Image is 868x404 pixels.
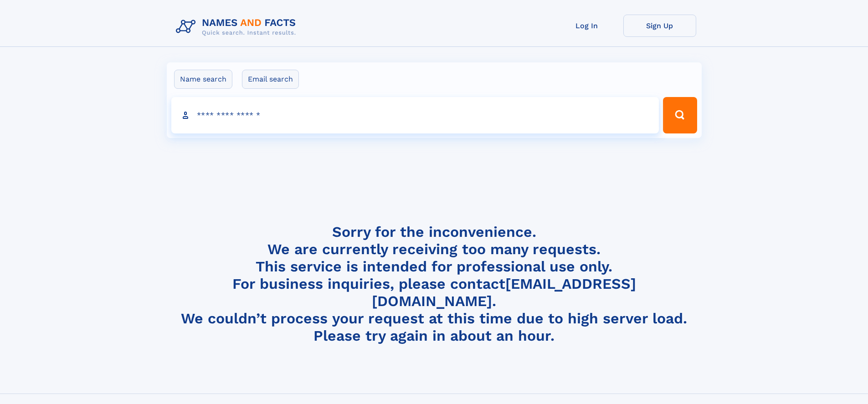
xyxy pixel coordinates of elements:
[172,15,303,39] img: Logo Names and Facts
[172,223,696,345] h4: Sorry for the inconvenience. We are currently receiving too many requests. This service is intend...
[171,97,659,133] input: search input
[550,15,623,37] a: Log In
[663,97,697,133] button: Search Button
[372,275,636,310] a: [EMAIL_ADDRESS][DOMAIN_NAME]
[174,70,232,89] label: Name search
[242,70,299,89] label: Email search
[623,15,696,37] a: Sign Up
